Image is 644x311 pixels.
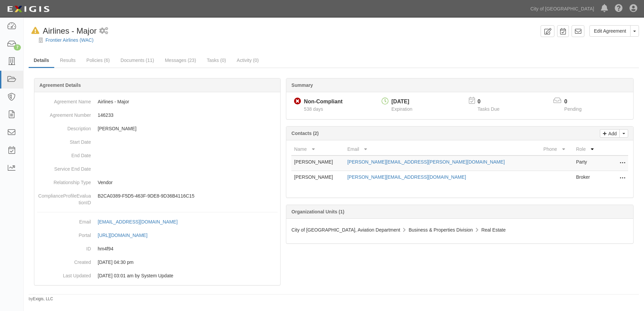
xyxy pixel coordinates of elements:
[37,269,91,279] dt: Last Updated
[37,135,91,145] dt: Start Date
[391,106,412,112] span: Expiration
[291,227,400,233] span: City of [GEOGRAPHIC_DATA], Aviation Department
[82,54,115,67] a: Policies (6)
[564,106,581,112] span: Pending
[37,149,91,159] dt: End Date
[573,143,601,155] th: Role
[409,227,473,233] span: Business & Properties Division
[29,25,97,37] div: Airlines - Major
[37,108,91,118] dt: Agreement Number
[37,95,278,108] dd: Airlines - Major
[43,26,97,35] span: Airlines - Major
[347,159,505,165] a: [PERSON_NAME][EMAIL_ADDRESS][PERSON_NAME][DOMAIN_NAME]
[573,155,601,171] td: Party
[98,218,178,225] div: [EMAIL_ADDRESS][DOMAIN_NAME]
[37,242,278,255] dd: hm4f94
[160,54,201,67] a: Messages (23)
[37,255,91,266] dt: Created
[202,54,231,67] a: Tasks (0)
[347,174,466,180] a: [PERSON_NAME][EMAIL_ADDRESS][DOMAIN_NAME]
[55,54,81,67] a: Results
[5,3,52,15] img: logo-5460c22ac91f19d4615b14bd174203de0afe785f0fc80cf4dbbc73dc1793850b.png
[291,171,345,186] td: [PERSON_NAME]
[37,95,91,105] dt: Agreement Name
[291,155,345,171] td: [PERSON_NAME]
[37,255,278,269] dd: [DATE] 04:30 pm
[391,98,412,106] div: [DATE]
[291,209,344,214] b: Organizational Units (1)
[29,296,53,302] small: by
[45,37,94,43] a: Frontier Airlines (WAC)
[589,25,631,37] a: Edit Agreement
[37,162,91,172] dt: Service End Date
[37,176,91,186] dt: Relationship Type
[37,269,278,282] dd: [DATE] 03:01 am by System Update
[37,242,91,252] dt: ID
[39,82,81,88] b: Agreement Details
[481,227,506,233] span: Real Estate
[291,82,313,88] b: Summary
[99,28,108,35] i: 1 scheduled workflow
[478,98,508,106] p: 0
[37,229,91,239] dt: Portal
[31,27,39,34] i: In Default since 08/05/2025
[37,189,91,206] dt: ComplianceProfileEvaluationID
[291,143,345,155] th: Name
[232,54,264,67] a: Activity (0)
[478,106,500,112] span: Tasks Due
[607,130,617,137] p: Add
[615,5,623,13] i: Help Center - Complianz
[98,219,185,224] a: [EMAIL_ADDRESS][DOMAIN_NAME]
[304,106,323,112] span: Since 03/29/2024
[33,297,53,301] a: Exigis, LLC
[14,44,21,50] div: 7
[527,2,598,15] a: City of [GEOGRAPHIC_DATA]
[98,125,278,132] p: [PERSON_NAME]
[564,98,590,106] p: 0
[116,54,159,67] a: Documents (11)
[541,143,573,155] th: Phone
[37,215,91,225] dt: Email
[37,122,91,132] dt: Description
[98,193,278,199] p: B2CA0389-F5D5-463F-9DE8-9D36B4116C15
[37,176,278,189] dd: Vendor
[98,233,155,238] a: [URL][DOMAIN_NAME]
[304,98,343,106] div: Non-Compliant
[29,54,54,68] a: Details
[294,98,301,105] i: Non-Compliant
[573,171,601,186] td: Broker
[37,108,278,122] dd: 146233
[291,131,319,136] b: Contacts (2)
[600,129,620,138] a: Add
[345,143,541,155] th: Email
